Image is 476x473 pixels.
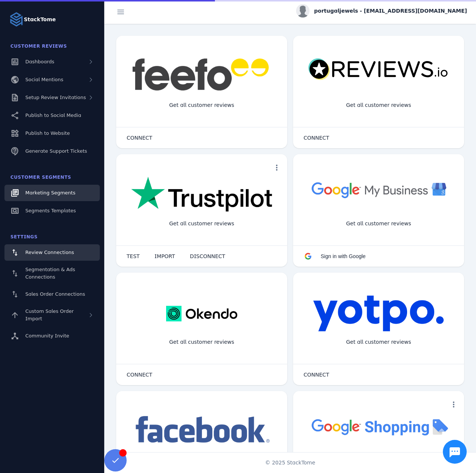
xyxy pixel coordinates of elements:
span: Segments Templates [25,208,76,213]
div: Get all customer reviews [340,95,417,115]
img: reviewsio.svg [308,58,449,81]
span: Community Invite [25,333,69,339]
span: IMPORT [155,254,175,259]
a: Generate Support Tickets [4,143,100,159]
button: CONNECT [296,130,337,145]
a: Review Connections [4,244,100,261]
span: CONNECT [127,372,152,377]
strong: StackTome [24,16,56,23]
span: Setup Review Invitations [25,95,86,100]
span: Marketing Segments [25,190,75,196]
a: Segmentation & Ads Connections [4,262,100,285]
a: Marketing Segments [4,185,100,201]
span: Customer Segments [10,175,71,180]
span: © 2025 StackTome [265,459,315,467]
a: Community Invite [4,328,100,344]
a: Sales Order Connections [4,286,100,302]
div: Get all customer reviews [163,95,240,115]
span: Sign in with Google [321,253,366,259]
span: Sales Order Connections [25,291,85,297]
img: okendo.webp [166,295,237,332]
span: DISCONNECT [190,254,225,259]
img: googleshopping.png [308,413,449,440]
button: more [446,397,461,412]
img: Logo image [9,12,24,27]
span: Social Mentions [25,77,63,82]
img: yotpo.png [313,295,444,332]
img: facebook.png [131,413,272,447]
button: CONNECT [119,130,160,145]
span: Generate Support Tickets [25,148,87,154]
span: Custom Sales Order Import [25,308,74,321]
a: Publish to Website [4,125,100,142]
span: CONNECT [304,372,329,377]
span: Dashboards [25,59,54,64]
button: IMPORT [147,249,183,264]
span: Publish to Website [25,130,70,136]
button: CONNECT [119,367,160,382]
div: Get all customer reviews [340,214,417,234]
span: CONNECT [127,135,152,140]
span: Customer Reviews [10,44,67,49]
button: TEST [119,249,147,264]
button: more [269,160,284,175]
div: Get all customer reviews [163,332,240,352]
span: portugaljewels - [EMAIL_ADDRESS][DOMAIN_NAME] [314,7,467,15]
button: Sign in with Google [296,249,373,264]
button: CONNECT [296,367,337,382]
button: DISCONNECT [183,249,233,264]
button: portugaljewels - [EMAIL_ADDRESS][DOMAIN_NAME] [296,4,467,18]
span: Publish to Social Media [25,112,81,118]
img: feefo.png [131,58,272,91]
span: Segmentation & Ads Connections [25,267,75,280]
span: CONNECT [304,135,329,140]
div: Get all customer reviews [163,214,240,234]
div: Import Products from Google [334,451,422,470]
span: Review Connections [25,250,74,255]
img: googlebusiness.png [308,177,449,203]
a: Publish to Social Media [4,107,100,124]
a: Segments Templates [4,203,100,219]
span: TEST [127,254,140,259]
div: Get all customer reviews [340,332,417,352]
img: trustpilot.png [131,177,272,213]
img: profile.jpg [296,4,310,18]
span: Settings [10,234,38,239]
